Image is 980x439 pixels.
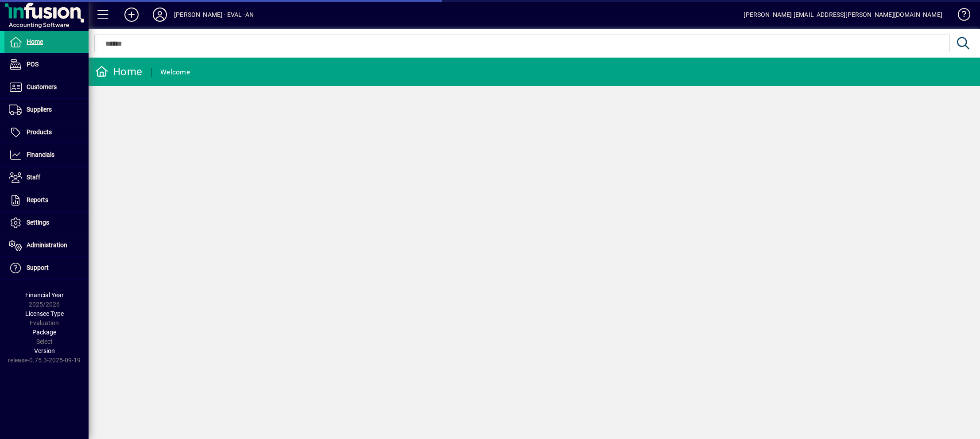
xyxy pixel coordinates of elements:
[117,7,146,23] button: Add
[4,189,89,211] a: Reports
[27,128,52,136] span: Products
[4,167,89,189] a: Staff
[27,241,67,249] span: Administration
[4,144,89,166] a: Financials
[34,347,55,354] span: Version
[27,38,43,45] span: Home
[27,219,49,226] span: Settings
[951,2,969,31] a: Knowledge Base
[744,8,942,22] div: [PERSON_NAME] [EMAIL_ADDRESS][PERSON_NAME][DOMAIN_NAME]
[4,121,89,144] a: Products
[4,234,89,256] a: Administration
[4,212,89,234] a: Settings
[4,99,89,121] a: Suppliers
[27,174,40,181] span: Staff
[27,83,57,90] span: Customers
[27,196,48,203] span: Reports
[146,7,174,23] button: Profile
[27,264,49,271] span: Support
[95,65,142,79] div: Home
[27,106,52,113] span: Suppliers
[4,54,89,76] a: POS
[27,61,39,68] span: POS
[160,65,190,79] div: Welcome
[25,291,64,299] span: Financial Year
[27,151,54,158] span: Financials
[32,329,56,336] span: Package
[4,76,89,98] a: Customers
[4,257,89,279] a: Support
[174,8,254,22] div: [PERSON_NAME] - EVAL -AN
[25,310,64,317] span: Licensee Type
